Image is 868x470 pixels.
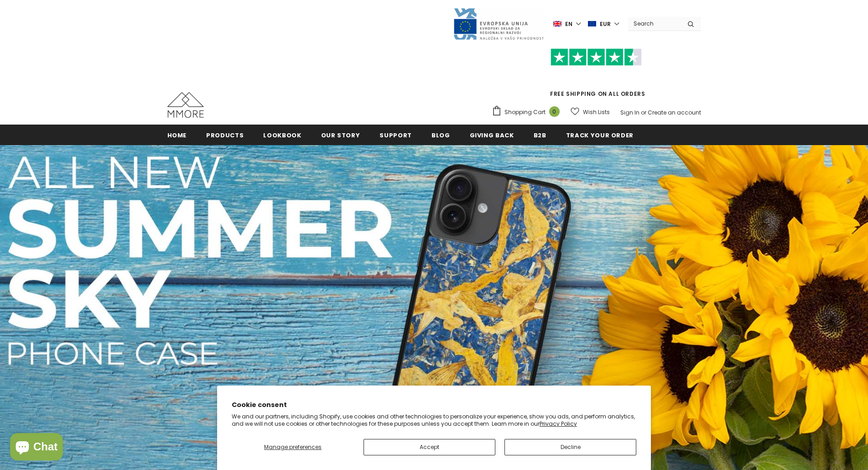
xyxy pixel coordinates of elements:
[321,131,360,140] span: Our Story
[492,66,701,89] iframe: Customer reviews powered by Trustpilot
[379,125,412,145] a: support
[470,125,514,145] a: Giving back
[534,125,546,145] a: B2B
[232,413,637,427] p: We and our partners, including Shopify, use cookies and other technologies to personalize your ex...
[566,125,634,145] a: Track your order
[571,104,610,120] a: Wish Lists
[504,439,636,455] button: Decline
[565,20,572,29] span: en
[540,420,577,428] a: Privacy Policy
[7,433,66,463] inbox-online-store-chat: Shopify online store chat
[648,109,701,116] a: Create an account
[566,131,634,140] span: Track your order
[470,131,514,140] span: Giving back
[431,125,450,145] a: Blog
[206,131,244,140] span: Products
[232,439,354,455] button: Manage preferences
[492,52,701,98] span: FREE SHIPPING ON ALL ORDERS
[553,20,561,28] img: i-lang-1.png
[551,48,642,66] img: Trust Pilot Stars
[504,108,546,117] span: Shopping Cart
[492,105,564,119] a: Shopping Cart 0
[232,400,637,410] h2: Cookie consent
[364,439,495,455] button: Accept
[263,125,301,145] a: Lookbook
[431,131,450,140] span: Blog
[321,125,360,145] a: Our Story
[600,20,611,29] span: EUR
[167,125,187,145] a: Home
[620,109,639,116] a: Sign In
[263,131,301,140] span: Lookbook
[453,20,544,27] a: Javni Razpis
[453,7,544,41] img: Javni Razpis
[628,17,681,30] input: Search Site
[641,109,646,116] span: or
[167,92,204,118] img: MMORE Cases
[534,131,546,140] span: B2B
[167,131,187,140] span: Home
[206,125,244,145] a: Products
[379,131,412,140] span: support
[264,443,322,451] span: Manage preferences
[549,106,560,117] span: 0
[583,108,610,117] span: Wish Lists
